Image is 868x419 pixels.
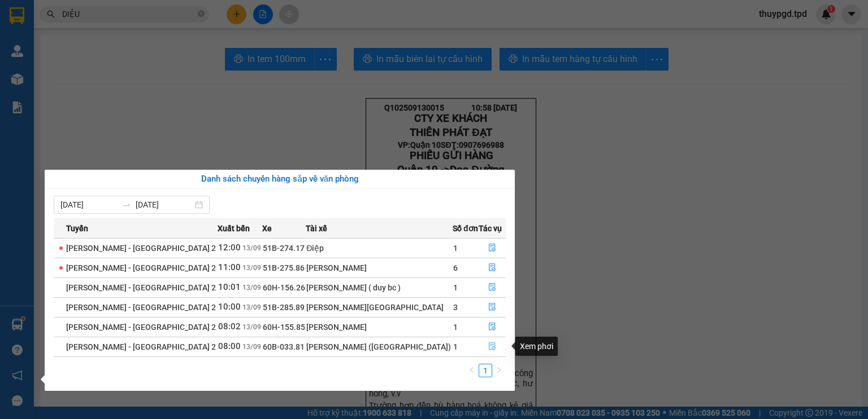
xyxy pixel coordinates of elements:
[105,66,134,86] span: 124
[122,200,131,209] span: swap-right
[479,298,505,316] button: file-done
[136,199,193,211] input: Đến ngày
[242,303,261,311] span: 13/09
[453,263,458,272] span: 6
[89,72,105,84] span: DĐ:
[488,263,496,272] span: file-done
[242,323,261,331] span: 13/09
[66,244,216,253] span: [PERSON_NAME] - [GEOGRAPHIC_DATA] 2
[306,222,327,235] span: Tài xế
[263,342,305,351] span: 60B-033.81
[242,284,261,292] span: 13/09
[242,264,261,272] span: 13/09
[492,364,506,377] li: Next Page
[263,244,305,253] span: 51B-274.17
[468,367,475,373] span: left
[89,11,116,23] span: Nhận:
[122,200,131,209] span: to
[66,323,216,332] span: [PERSON_NAME] - [GEOGRAPHIC_DATA] 2
[54,173,506,186] div: Danh sách chuyến hàng sắp về văn phòng
[488,303,496,312] span: file-done
[66,222,88,235] span: Tuyến
[242,244,261,252] span: 13/09
[263,303,305,312] span: 51B-285.89
[453,244,458,253] span: 1
[479,279,505,297] button: file-done
[453,342,458,351] span: 1
[218,262,241,272] span: 11:00
[89,10,160,37] div: Dọc Đường
[306,242,452,254] div: Điệp
[218,282,241,292] span: 10:01
[465,364,479,377] button: left
[306,281,452,294] div: [PERSON_NAME] ( duy bc )
[10,11,27,23] span: Gửi:
[488,323,496,332] span: file-done
[306,341,452,353] div: [PERSON_NAME] ([GEOGRAPHIC_DATA])
[306,321,452,333] div: [PERSON_NAME]
[60,199,118,211] input: Từ ngày
[262,222,272,235] span: Xe
[10,23,81,37] div: TRANG
[89,37,160,50] div: TRANG TÔ
[306,301,452,314] div: [PERSON_NAME][GEOGRAPHIC_DATA]
[453,222,478,235] span: Số đơn
[479,318,505,336] button: file-done
[263,283,305,292] span: 60H-156.26
[263,323,305,332] span: 60H-155.85
[479,222,502,235] span: Tác vụ
[263,263,305,272] span: 51B-275.86
[218,242,241,253] span: 12:00
[492,364,506,377] button: right
[515,337,558,356] div: Xem phơi
[488,342,496,351] span: file-done
[242,343,261,351] span: 13/09
[66,303,216,312] span: [PERSON_NAME] - [GEOGRAPHIC_DATA] 2
[488,283,496,292] span: file-done
[306,262,452,274] div: [PERSON_NAME]
[218,222,250,235] span: Xuất bến
[218,302,241,312] span: 10:00
[496,367,502,373] span: right
[66,263,216,272] span: [PERSON_NAME] - [GEOGRAPHIC_DATA] 2
[479,364,492,377] a: 1
[218,341,241,351] span: 08:00
[453,303,458,312] span: 3
[218,321,241,332] span: 08:02
[479,338,505,356] button: file-done
[453,283,458,292] span: 1
[465,364,479,377] li: Previous Page
[479,239,505,257] button: file-done
[488,244,496,253] span: file-done
[453,323,458,332] span: 1
[479,259,505,277] button: file-done
[66,342,216,351] span: [PERSON_NAME] - [GEOGRAPHIC_DATA] 2
[66,283,216,292] span: [PERSON_NAME] - [GEOGRAPHIC_DATA] 2
[479,364,492,377] li: 1
[10,10,81,23] div: Quận 10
